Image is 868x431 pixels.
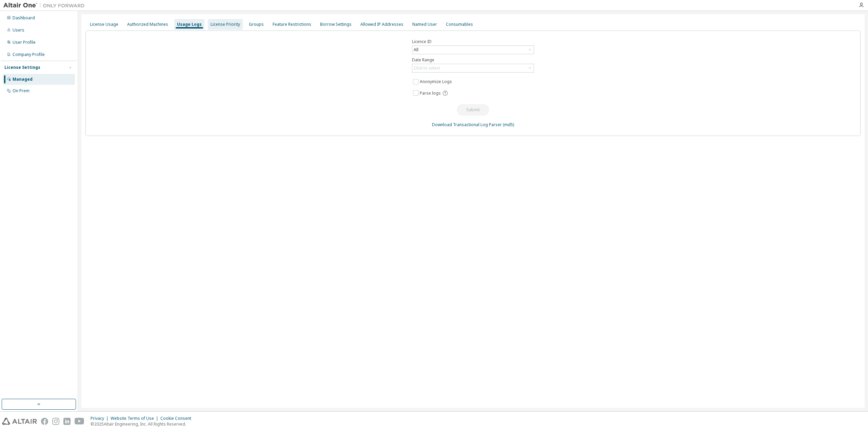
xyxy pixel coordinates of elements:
div: Privacy [91,416,111,421]
div: Named User [412,22,437,27]
div: Groups [249,22,264,27]
p: © 2025 Altair Engineering, Inc. All Rights Reserved. [91,421,195,427]
div: Company Profile [13,52,45,57]
div: Usage Logs [177,22,202,27]
img: youtube.svg [75,418,84,425]
label: Licence ID [412,39,534,44]
div: User Profile [13,40,36,45]
div: Allowed IP Addresses [360,22,403,27]
a: (md5) [503,122,514,128]
div: Cookie Consent [160,416,195,421]
img: Altair One [3,2,88,9]
div: Dashboard [13,15,35,21]
img: altair_logo.svg [2,418,37,425]
div: Authorized Machines [127,22,168,27]
label: Anonymize Logs [420,78,453,86]
label: Date Range [412,57,534,63]
div: Consumables [446,22,473,27]
div: Click to select [414,65,440,71]
img: instagram.svg [52,418,59,425]
div: Website Terms of Use [111,416,160,421]
div: Managed [13,77,33,82]
div: Click to select [412,64,534,72]
div: All [413,46,419,54]
div: All [412,46,534,54]
img: facebook.svg [41,418,48,425]
div: Feature Restrictions [273,22,311,27]
button: Submit [457,104,489,116]
a: Download Transactional Log Parser [432,122,502,128]
div: On Prem [13,88,29,94]
div: License Priority [211,22,240,27]
div: License Usage [90,22,118,27]
div: Borrow Settings [320,22,352,27]
div: Users [13,27,24,33]
span: Parse logs [420,91,441,96]
img: linkedin.svg [63,418,71,425]
div: License Settings [4,65,40,70]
